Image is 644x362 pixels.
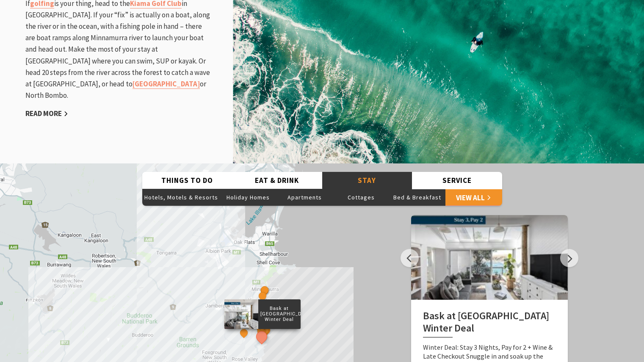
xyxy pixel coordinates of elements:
button: See detail about Saddleback Grove [238,327,249,338]
h2: Bask at [GEOGRAPHIC_DATA] Winter Deal [423,310,556,337]
button: Next [560,249,578,267]
p: Bask at [GEOGRAPHIC_DATA] Winter Deal [258,304,300,324]
button: See detail about Casa Mar Azul [257,290,268,301]
button: See detail about Greyleigh Kiama [242,318,253,329]
button: Things To Do [142,172,232,189]
a: Read More [25,109,68,119]
button: Cottages [333,189,389,206]
button: Hotels, Motels & Resorts [142,189,220,206]
button: Service [412,172,502,189]
button: Holiday Homes [220,189,276,206]
button: Apartments [276,189,333,206]
button: Eat & Drink [232,172,322,189]
button: Stay [322,172,412,189]
a: View All [445,189,502,206]
button: Previous [401,249,419,267]
button: See detail about Bask at Loves Bay Winter Deal [254,329,269,344]
a: [GEOGRAPHIC_DATA] [133,79,200,89]
button: Bed & Breakfast [389,189,445,206]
